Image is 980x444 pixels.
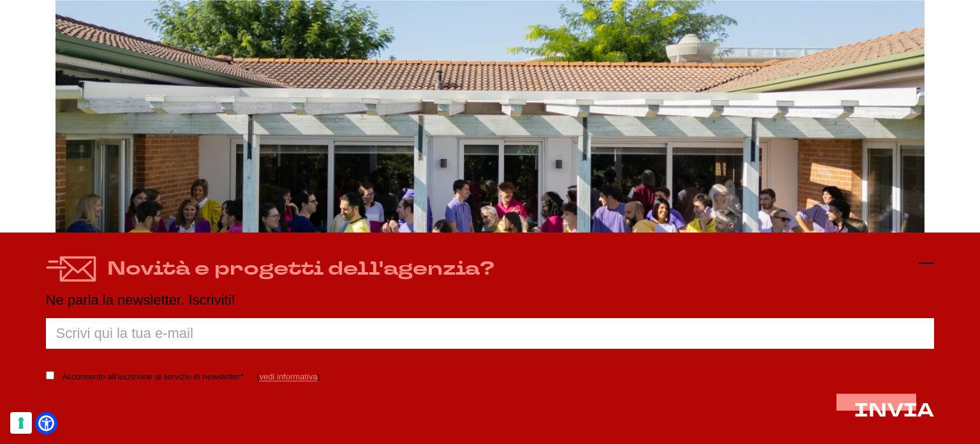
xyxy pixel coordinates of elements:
[256,372,320,381] span: ( )
[46,318,935,349] input: Scrivi qui la tua e-mail
[62,369,244,384] label: Acconsento all’iscrizione al servizio di newsletter*
[854,400,934,421] button: INVIA
[10,412,32,434] button: Le tue preferenze relative al consenso per le tecnologie di tracciamento
[854,397,934,424] span: INVIA
[260,372,318,381] a: vedi informativa
[46,293,935,308] p: Ne parla la newsletter. Iscriviti!
[38,415,54,431] a: Open Accessibility Menu
[107,256,494,282] h4: Novità e progetti dell'agenzia?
